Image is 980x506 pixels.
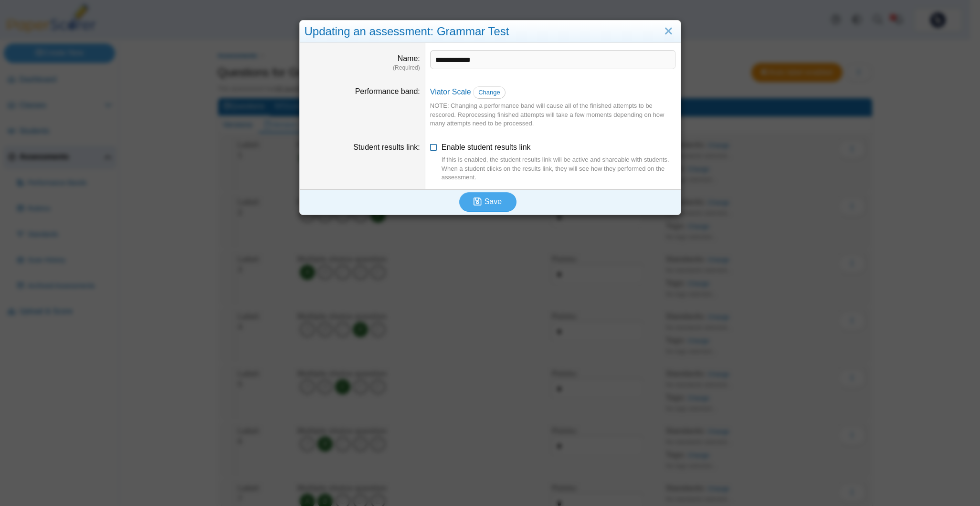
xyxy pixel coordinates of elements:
span: Change [478,89,500,96]
span: Enable student results link [442,143,676,182]
div: NOTE: Changing a performance band will cause all of the finished attempts to be rescored. Reproce... [430,102,676,128]
button: Save [459,192,516,211]
label: Name [398,54,420,62]
div: Updating an assessment: Grammar Test [300,21,681,43]
label: Performance band [355,87,420,95]
label: Student results link [353,143,420,151]
dfn: (Required) [305,64,420,72]
a: Close [661,23,676,40]
a: Viator Scale [430,88,471,96]
span: Save [485,197,502,206]
div: If this is enabled, the student results link will be active and shareable with students. When a s... [442,155,676,182]
a: Change [473,86,506,99]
